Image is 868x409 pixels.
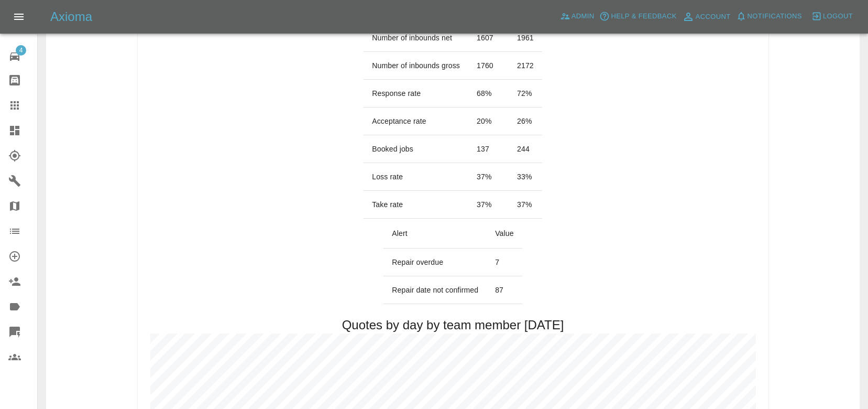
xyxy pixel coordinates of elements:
td: 137 [468,135,509,163]
td: 26 % [509,107,542,135]
button: Help & Feedback [597,8,679,25]
a: Admin [557,8,597,25]
span: Admin [572,10,595,23]
h2: Quotes by day by team member [DATE] [342,317,564,333]
td: Repair overdue [383,249,487,276]
span: Help & Feedback [611,10,676,23]
td: 37 % [468,163,509,191]
td: Number of inbounds net [364,24,468,52]
td: 7 [487,249,522,276]
td: Loss rate [364,163,468,191]
button: Logout [809,8,855,25]
td: 72 % [509,80,542,107]
span: Logout [823,10,853,23]
td: Response rate [364,80,468,107]
td: 37 % [509,191,542,219]
span: Account [696,11,731,23]
td: 87 [487,276,522,304]
td: Repair date not confirmed [383,276,487,304]
td: Acceptance rate [364,107,468,135]
th: Alert [383,219,487,249]
td: 33 % [509,163,542,191]
a: Account [679,8,733,25]
td: 1961 [509,24,542,52]
td: 244 [509,135,542,163]
h5: Axioma [50,8,92,25]
td: 1760 [468,52,509,80]
td: 37 % [468,191,509,219]
td: 68 % [468,80,509,107]
td: Booked jobs [364,135,468,163]
td: 20 % [468,107,509,135]
button: Notifications [733,8,805,25]
td: 1607 [468,24,509,52]
button: Open drawer [6,4,31,29]
span: 4 [16,45,26,56]
th: Value [487,219,522,249]
span: Notifications [748,10,802,23]
td: Take rate [364,191,468,219]
td: 2172 [509,52,542,80]
td: Number of inbounds gross [364,52,468,80]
